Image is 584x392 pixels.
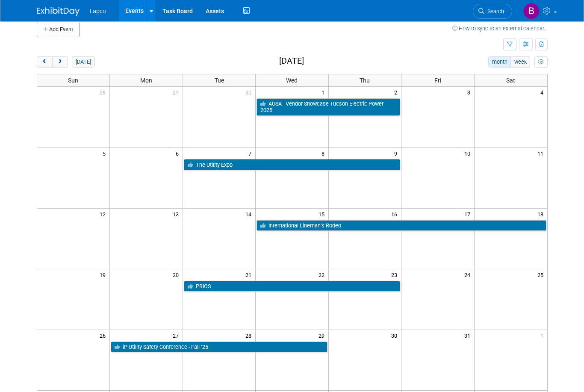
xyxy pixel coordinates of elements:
[318,209,328,219] span: 15
[463,148,474,159] span: 10
[172,269,183,280] span: 20
[37,22,80,37] button: Add Event
[245,330,255,341] span: 28
[473,4,512,19] a: Search
[245,87,255,97] span: 30
[434,77,441,84] span: Fri
[537,269,547,280] span: 25
[52,56,68,68] button: next
[99,269,109,280] span: 19
[279,56,304,66] h2: [DATE]
[540,87,547,97] span: 4
[37,56,53,68] button: prev
[390,269,401,280] span: 23
[360,77,370,84] span: Thu
[506,77,515,84] span: Sat
[286,77,298,84] span: Wed
[184,159,400,171] a: The Utility Expo
[537,148,547,159] span: 11
[466,87,474,97] span: 3
[248,148,255,159] span: 7
[72,56,94,68] button: [DATE]
[99,330,109,341] span: 26
[540,330,547,341] span: 1
[245,209,255,219] span: 14
[321,87,328,97] span: 1
[538,59,544,65] i: Personalize Calendar
[102,148,109,159] span: 5
[257,220,546,231] a: International Lineman’s Rodeo
[318,330,328,341] span: 29
[321,148,328,159] span: 8
[463,330,474,341] span: 31
[99,87,109,97] span: 28
[452,25,548,32] a: How to sync to an external calendar...
[175,148,183,159] span: 6
[68,77,78,84] span: Sun
[488,56,511,68] button: month
[393,148,401,159] span: 9
[463,269,474,280] span: 24
[37,7,80,16] img: ExhibitDay
[390,209,401,219] span: 16
[90,8,106,15] span: Lapco
[172,209,183,219] span: 13
[318,269,328,280] span: 22
[172,87,183,97] span: 29
[257,98,400,116] a: AUSA - Vendor Showcase Tucson Electric Power 2025
[215,77,224,84] span: Tue
[484,8,504,15] span: Search
[523,3,540,19] img: Bret Blanco
[463,209,474,219] span: 17
[390,330,401,341] span: 30
[393,87,401,97] span: 2
[245,269,255,280] span: 21
[534,56,547,68] button: myCustomButton
[172,330,183,341] span: 27
[111,342,327,353] a: iP Utility Safety Conference - Fall ’25
[510,56,530,68] button: week
[537,209,547,219] span: 18
[140,77,152,84] span: Mon
[99,209,109,219] span: 12
[184,281,400,292] a: PBIOS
